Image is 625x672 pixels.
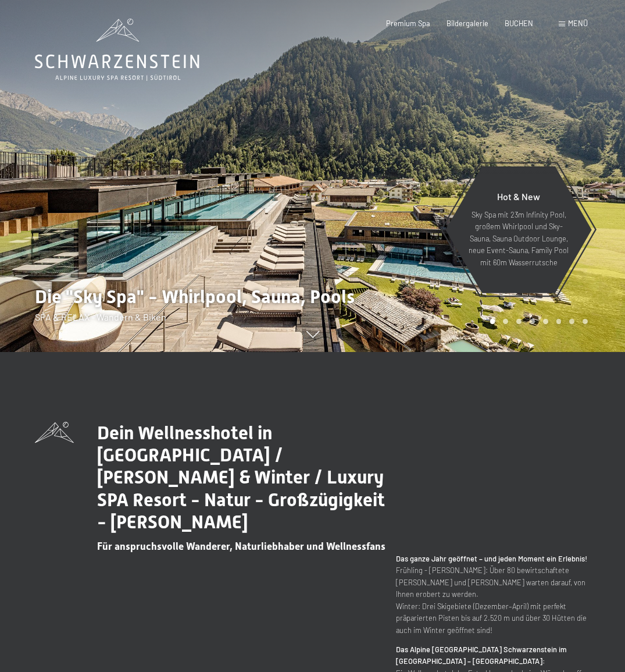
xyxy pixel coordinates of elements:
[583,319,588,324] div: Carousel Page 8
[556,319,562,324] div: Carousel Page 6
[396,554,587,563] strong: Das ganze Jahr geöffnet – und jeden Moment ein Erlebnis!
[386,19,430,28] a: Premium Spa
[445,166,592,294] a: Hot & New Sky Spa mit 23m Infinity Pool, großem Whirlpool und Sky-Sauna, Sauna Outdoor Lounge, ne...
[447,19,488,28] a: Bildergalerie
[97,541,385,552] span: Für anspruchsvolle Wanderer, Naturliebhaber und Wellnessfans
[505,19,533,28] a: BUCHEN
[396,553,590,636] p: Frühling - [PERSON_NAME]: Über 80 bewirtschaftete [PERSON_NAME] und [PERSON_NAME] warten darauf, ...
[568,19,588,28] span: Menü
[497,191,540,202] span: Hot & New
[543,319,548,324] div: Carousel Page 5
[486,319,588,324] div: Carousel Pagination
[468,209,569,268] p: Sky Spa mit 23m Infinity Pool, großem Whirlpool und Sky-Sauna, Sauna Outdoor Lounge, neue Event-S...
[490,319,495,324] div: Carousel Page 1 (Current Slide)
[569,319,574,324] div: Carousel Page 7
[396,645,567,666] strong: Das Alpine [GEOGRAPHIC_DATA] Schwarzenstein im [GEOGRAPHIC_DATA] – [GEOGRAPHIC_DATA]:
[516,319,522,324] div: Carousel Page 3
[503,319,508,324] div: Carousel Page 2
[530,319,535,324] div: Carousel Page 4
[97,422,385,534] span: Dein Wellnesshotel in [GEOGRAPHIC_DATA] / [PERSON_NAME] & Winter / Luxury SPA Resort - Natur - Gr...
